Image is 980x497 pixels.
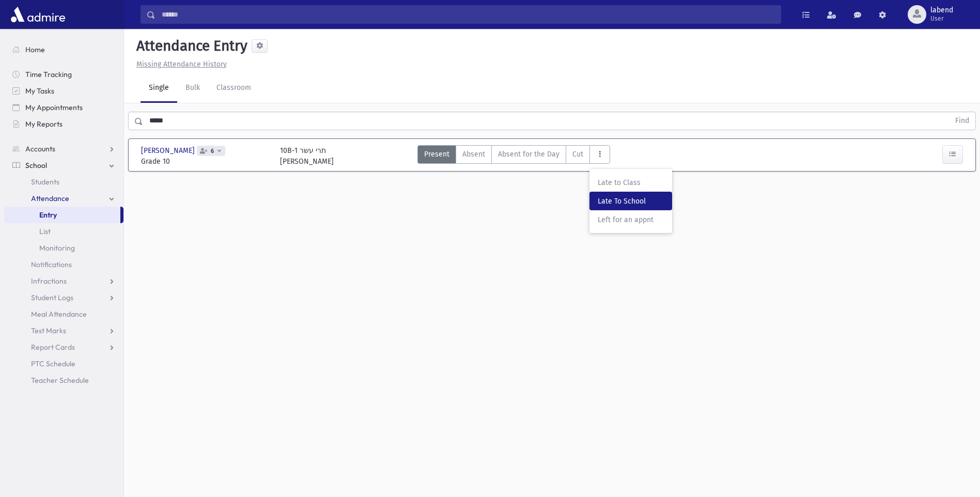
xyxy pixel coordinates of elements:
a: Teacher Schedule [4,372,123,389]
span: Report Cards [31,343,75,352]
span: List [39,227,51,236]
a: PTC Schedule [4,355,123,372]
button: Find [949,112,975,130]
span: My Reports [25,119,63,129]
span: Time Tracking [25,70,72,79]
a: Accounts [4,141,123,157]
input: Search [155,5,781,24]
span: Late To School [598,196,664,207]
span: Present [424,149,449,160]
span: Left for an appnt [598,214,664,225]
a: Attendance [4,190,123,207]
a: School [4,157,123,174]
a: Home [4,41,123,58]
a: Notifications [4,256,123,273]
span: Accounts [25,144,55,153]
span: Infractions [31,276,67,286]
a: Students [4,174,123,190]
span: Late to Class [598,177,664,188]
span: PTC Schedule [31,359,75,368]
span: 6 [209,148,216,154]
span: My Appointments [25,103,83,112]
span: Notifications [31,260,72,269]
span: Monitoring [39,243,75,253]
span: School [25,161,47,170]
span: Attendance [31,194,69,203]
a: Bulk [177,74,208,103]
span: User [930,14,953,23]
u: Missing Attendance History [136,60,227,69]
a: Single [141,74,177,103]
span: Home [25,45,45,54]
img: AdmirePro [8,4,68,25]
div: AttTypes [417,145,610,167]
a: My Tasks [4,83,123,99]
a: Time Tracking [4,66,123,83]
span: Cut [572,149,583,160]
a: Meal Attendance [4,306,123,322]
a: List [4,223,123,240]
h5: Attendance Entry [132,37,247,55]
a: Missing Attendance History [132,60,227,69]
span: Meal Attendance [31,309,87,319]
div: 10B-1 תרי עשר [PERSON_NAME] [280,145,334,167]
span: labend [930,6,953,14]
span: My Tasks [25,86,54,96]
a: Student Logs [4,289,123,306]
a: Infractions [4,273,123,289]
span: Student Logs [31,293,73,302]
a: My Appointments [4,99,123,116]
span: Teacher Schedule [31,376,89,385]
span: Students [31,177,59,187]
span: Test Marks [31,326,66,335]
span: [PERSON_NAME] [141,145,197,156]
span: Absent for the Day [498,149,559,160]
a: Test Marks [4,322,123,339]
span: Entry [39,210,57,220]
span: Grade 10 [141,156,270,167]
a: Report Cards [4,339,123,355]
a: Classroom [208,74,259,103]
a: My Reports [4,116,123,132]
a: Entry [4,207,120,223]
span: Absent [462,149,485,160]
a: Monitoring [4,240,123,256]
